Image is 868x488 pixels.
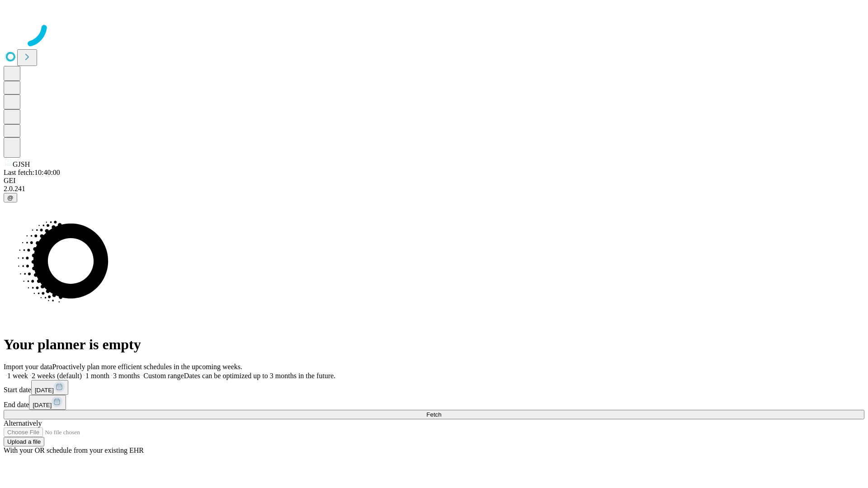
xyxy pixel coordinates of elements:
[4,446,144,454] span: With your OR schedule from your existing EHR
[4,380,864,395] div: Start date
[4,437,44,446] button: Upload a file
[7,372,28,380] span: 1 week
[35,387,54,394] span: [DATE]
[143,372,184,380] span: Custom range
[29,395,66,410] button: [DATE]
[52,363,242,371] span: Proactively plan more efficient schedules in the upcoming weeks.
[4,193,17,202] button: @
[4,177,864,185] div: GEI
[13,160,30,168] span: GJSH
[33,402,52,408] span: [DATE]
[4,410,864,419] button: Fetch
[426,411,441,418] span: Fetch
[7,194,14,201] span: @
[4,185,864,193] div: 2.0.241
[4,419,42,427] span: Alternatively
[4,169,60,176] span: Last fetch: 10:40:00
[31,380,68,395] button: [DATE]
[32,372,82,380] span: 2 weeks (default)
[184,372,335,380] span: Dates can be optimized up to 3 months in the future.
[113,372,140,380] span: 3 months
[4,336,864,353] h1: Your planner is empty
[4,363,52,371] span: Import your data
[85,372,109,380] span: 1 month
[4,395,864,410] div: End date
